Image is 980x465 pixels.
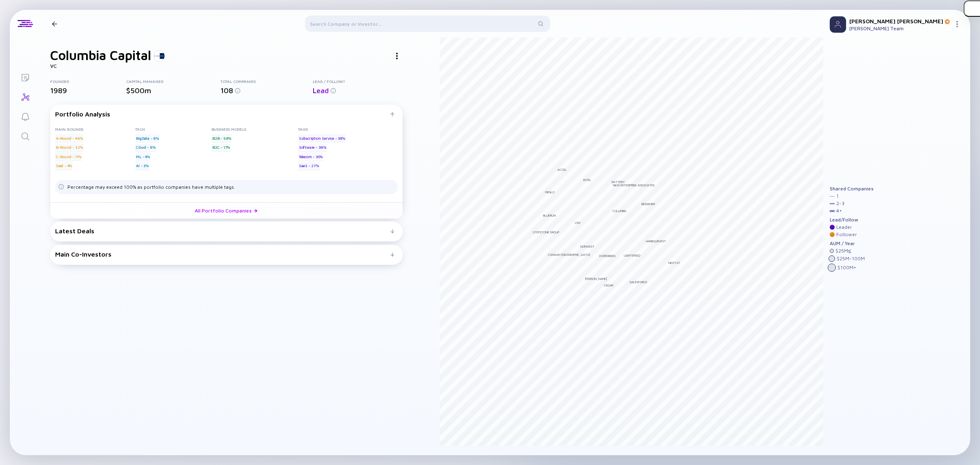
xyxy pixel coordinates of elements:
div: Lead/Follow [830,217,873,223]
div: Follower [836,232,857,237]
div: 1 [836,193,839,199]
div: B-Round - 32% [55,143,83,152]
div: Cloud - 6% [135,143,156,152]
div: $500m [126,86,220,95]
a: Search [10,126,40,145]
div: Canaan [GEOGRAPHIC_DATA] [548,253,590,257]
div: Accel [557,168,567,172]
div: Salesforce [630,280,647,284]
div: [PERSON_NAME] [585,277,607,281]
div: Latest Deals [55,227,390,235]
div: Total Companies [220,79,313,84]
div: [PERSON_NAME] Team [849,25,951,31]
div: C-Round - 11% [55,152,82,161]
div: Main rounds [55,127,135,132]
div: Lightspeed [624,253,640,257]
div: ≤ [848,248,851,254]
span: 108 [220,86,233,95]
div: Norwest [580,244,595,248]
div: ML - 4% [135,152,151,161]
div: Cedar [604,283,613,287]
div: Shared Companies [830,186,873,192]
span: Lead [313,86,329,95]
img: Menu [954,21,960,27]
div: Tags [298,127,398,132]
img: Info for Total Companies [235,88,241,94]
img: Tags Dislacimer info icon [58,184,64,190]
div: Menlo [545,190,555,194]
div: Intel [584,178,591,182]
div: Lead / Follow? [313,79,402,84]
div: Portfolio Analysis [55,110,390,118]
div: 2 - 3 [836,201,844,206]
div: A-Round - 49% [55,134,83,142]
div: AUM / Year [830,241,873,246]
div: AI - 3% [135,162,149,170]
div: Business Models [212,127,298,132]
div: CRV [575,221,581,225]
div: B2C - 17% [212,143,231,152]
div: Subscription Service - 38% [298,134,346,142]
div: B2B - 56% [212,134,232,142]
div: 1989 [50,86,126,95]
div: Battery [612,180,625,184]
a: Lists [10,67,40,87]
div: [PERSON_NAME] [PERSON_NAME] [849,18,951,25]
div: Capital Managed [126,79,220,84]
div: Telecom - 30% [298,152,323,161]
div: Founded [50,79,126,84]
div: Tech [135,127,212,132]
img: Info for Lead / Follow? [330,88,336,94]
div: Main Co-Investors [55,250,390,258]
div: StepStone Group [533,230,559,234]
div: SaaS - 27% [298,162,320,170]
div: Seed - 4% [55,162,73,170]
div: VC [50,63,403,69]
div: Evergreen [599,254,615,258]
img: Investor Actions [396,53,398,59]
div: HarbourVest [646,239,666,243]
div: $ 25M [835,248,851,254]
a: All Portfolio Companies [50,202,403,219]
h1: Columbia Capital [50,47,151,63]
div: BigData - 6% [135,134,160,142]
div: $ 100M + [837,265,856,271]
div: Percentage may exceed 100% as portfolio companies have multiple tags. [67,184,235,190]
div: Software - 36% [298,143,327,152]
div: Bessemer [641,202,655,206]
div: $ 25M - 100M [837,256,865,262]
div: 4 + [836,208,842,214]
div: Leader [836,224,852,230]
div: Next47 [668,261,680,265]
div: BlueRun [543,213,556,217]
a: Reminders [10,106,40,126]
a: Investor Map [10,87,40,106]
img: Profile Picture [830,16,846,33]
div: Columbia [612,209,626,213]
div: New Enterprise Associates [613,183,655,187]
